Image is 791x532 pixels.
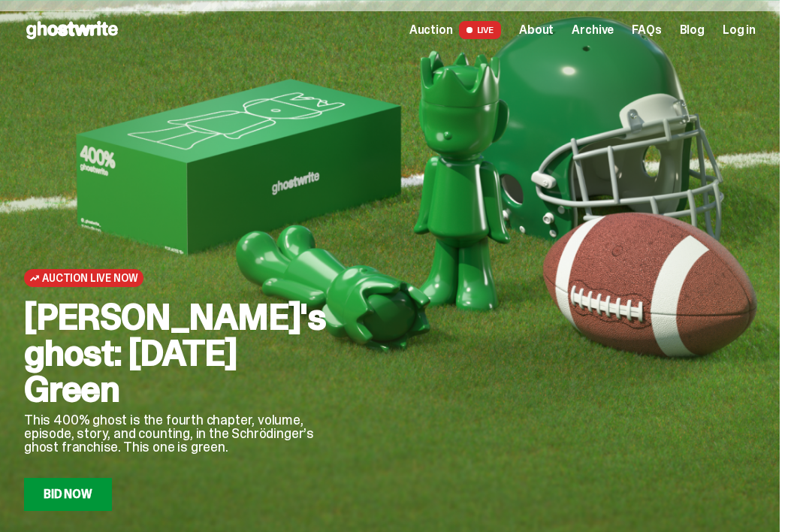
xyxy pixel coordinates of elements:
a: FAQs [632,24,661,36]
a: Archive [572,24,614,36]
span: LIVE [459,21,502,39]
p: This 400% ghost is the fourth chapter, volume, episode, story, and counting, in the Schrödinger’s... [24,413,326,454]
a: Auction LIVE [409,21,501,39]
a: Blog [680,24,705,36]
span: Auction [409,24,453,36]
a: About [519,24,554,36]
a: Bid Now [24,478,112,511]
h2: [PERSON_NAME]'s ghost: [DATE] Green [24,299,326,407]
span: Auction Live Now [42,272,137,284]
a: Log in [723,24,756,36]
